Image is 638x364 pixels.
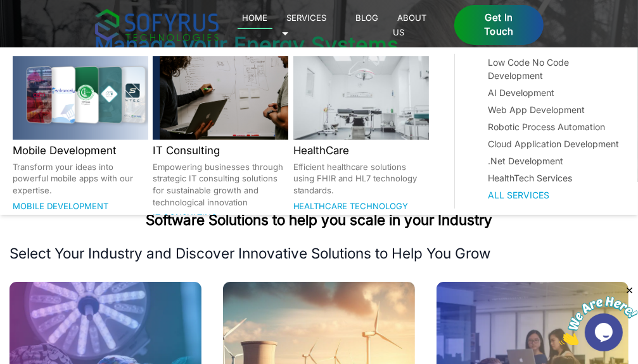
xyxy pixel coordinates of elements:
a: Blog [351,10,383,25]
a: Cloud Application Development [488,137,621,150]
a: Low Code No Code Development [488,56,621,82]
a: About Us [393,10,427,39]
a: Web App Development [488,103,621,116]
a: .Net Development [488,154,621,167]
h2: IT Consulting [153,142,288,159]
p: Select Your Industry and Discover Innovative Solutions to Help You Grow [10,244,628,263]
a: IT Consulting [153,212,217,222]
h2: Mobile Development [13,142,148,159]
a: HealthTech Services [488,171,621,185]
h2: HealthCare [293,142,429,159]
p: Empowering businesses through strategic IT consulting solutions for sustainable growth and techno... [153,161,288,209]
h2: Software Solutions to help you scale in your Industry [10,210,628,229]
a: Healthcare Technology Consulting [293,201,409,226]
a: AI Development [488,86,621,99]
a: Home [238,10,272,29]
img: sofyrus [95,9,219,41]
a: Robotic Process Automation [488,120,621,133]
a: Get in Touch [454,5,543,45]
p: Efficient healthcare solutions using FHIR and HL7 technology standards. [293,161,429,197]
a: Services 🞃 [282,10,327,39]
a: All Services [488,188,621,202]
a: Mobile Development [13,201,108,211]
p: Transform your ideas into powerful mobile apps with our expertise. [13,161,148,197]
iframe: chat widget [559,285,638,345]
